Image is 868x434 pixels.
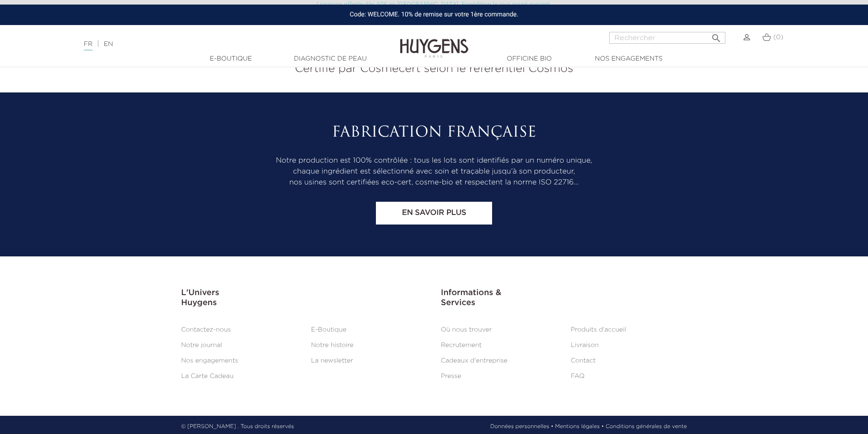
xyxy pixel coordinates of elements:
[285,54,376,64] a: Diagnostic de peau
[441,357,508,364] a: Cadeaux d'entreprise
[555,423,604,431] a: Mentions légales •
[311,327,347,333] a: E-Boutique
[311,342,354,348] a: Notre histoire
[181,124,687,142] h2: Fabrication Française
[400,24,468,59] img: Huygens
[441,327,492,333] a: Où nous trouver
[490,423,554,431] a: Données personnelles •
[7,60,861,77] p: Certifié par Cosmecert selon le référentiel Cosmos
[185,54,277,64] a: E-Boutique
[79,39,355,50] div: |
[104,41,113,47] a: EN
[606,423,687,431] a: Conditions générales de vente
[376,202,492,225] a: En savoir plus
[441,373,462,379] a: Presse
[181,288,427,308] h3: L'Univers Huygens
[84,41,92,51] a: FR
[583,54,674,64] a: Nos engagements
[181,373,234,379] a: La Carte Cadeau
[181,327,231,333] a: Contactez-nous
[311,357,354,364] a: La newsletter
[181,423,294,431] p: © [PERSON_NAME] . Tous droits réservés
[181,166,687,177] p: chaque ingrédient est sélectionné avec soin et traçable jusqu’à son producteur,
[484,54,575,64] a: Officine Bio
[773,34,783,41] span: (0)
[571,373,585,379] a: FAQ
[181,342,222,348] a: Notre journal
[181,357,238,364] a: Nos engagements
[181,155,687,166] p: Notre production est 100% contrôlée : tous les lots sont identifiés par un numéro unique,
[441,342,482,348] a: Recrutement
[571,342,599,348] a: Livraison
[708,29,724,41] button: 
[609,32,725,44] input: Rechercher
[441,288,687,308] h3: Informations & Services
[571,327,627,333] a: Produits d'accueil
[571,357,596,364] a: Contact
[181,177,687,188] p: nos usines sont certifiées eco-cert, cosme-bio et respectent la norme ISO 22716…
[711,30,722,41] i: 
